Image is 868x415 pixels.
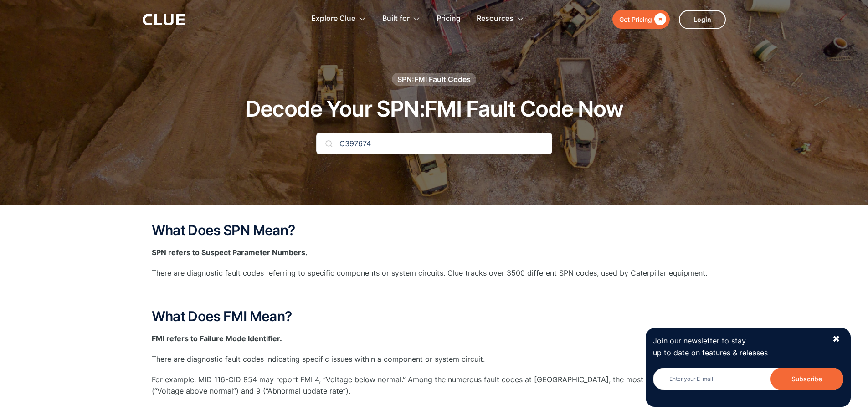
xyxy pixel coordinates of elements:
h1: Decode Your SPN:FMI Fault Code Now [245,97,623,121]
p: There are diagnostic fault codes indicating specific issues within a component or system circuit. [152,354,717,365]
div: Get Pricing [619,14,652,25]
p: ‍ [152,288,717,300]
input: Subscribe [770,368,843,390]
div: Resources [477,5,524,33]
div:  [652,14,666,25]
div: Explore Clue [311,5,366,33]
a: Pricing [437,5,461,33]
p: Join our newsletter to stay up to date on features & releases [653,335,824,358]
h2: What Does FMI Mean? [152,309,717,324]
p: There are diagnostic fault codes referring to specific components or system circuits. Clue tracks... [152,267,717,279]
div: Explore Clue [311,5,355,33]
strong: FMI refers to Failure Mode Identifier. [152,334,282,343]
form: Newsletter [653,368,843,400]
a: Get Pricing [612,10,670,29]
div: SPN:FMI Fault Codes [397,74,471,84]
p: For example, MID 116-CID 854 may report FMI 4, “Voltage below normal.” Among the numerous fault c... [152,374,717,397]
a: Login [679,10,726,29]
div: Built for [382,5,410,33]
h2: What Does SPN Mean? [152,223,717,238]
div: ✖ [832,333,840,345]
div: Built for [382,5,421,33]
div: Resources [477,5,514,33]
input: Search Your Code... [316,133,552,154]
strong: SPN refers to Suspect Parameter Numbers. [152,248,308,257]
input: Enter your E-mail [653,368,843,390]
